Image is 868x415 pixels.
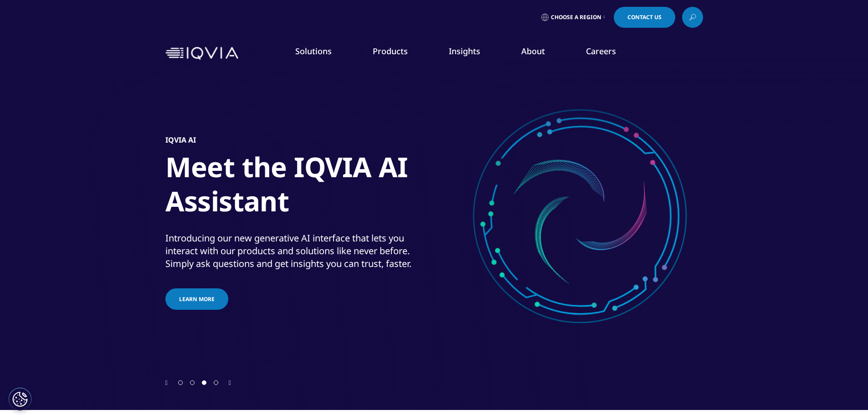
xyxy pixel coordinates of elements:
[242,32,703,75] nav: Primary
[165,135,196,144] h5: IQVIA AI
[165,47,238,60] img: IQVIA Healthcare Information Technology and Pharma Clinical Research Company
[521,46,545,56] a: About
[214,380,218,385] span: Go to slide 4
[229,378,231,387] div: Next slide
[165,150,507,224] h1: Meet the IQVIA AI Assistant
[179,295,215,303] span: Learn more
[627,15,662,20] span: Contact Us
[165,68,703,378] div: 3 / 4
[178,380,183,385] span: Go to slide 1
[586,46,616,56] a: Careers
[165,232,432,270] div: Introducing our new generative AI interface that lets you interact with our products and solution...
[551,14,601,21] span: Choose a Region
[373,46,408,56] a: Products
[449,46,480,56] a: Insights
[9,388,31,410] button: Cookies Settings
[202,380,206,385] span: Go to slide 3
[614,7,675,28] a: Contact Us
[165,288,228,310] a: Learn more
[190,380,195,385] span: Go to slide 2
[165,378,168,387] div: Previous slide
[295,46,332,56] a: Solutions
